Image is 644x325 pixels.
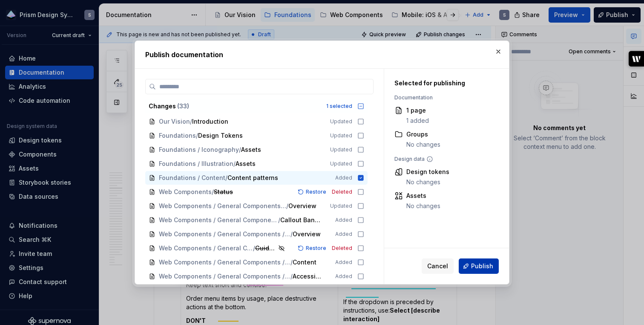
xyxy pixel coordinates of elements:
span: Content [293,258,316,267]
span: Callout Banner [280,216,324,224]
span: Updated [330,160,352,167]
div: No changes [406,202,440,210]
span: Accessibility [293,272,323,281]
span: / [212,188,214,196]
span: Web Components / General Components / Callout Banner [159,258,290,267]
span: / [290,272,293,281]
div: Design data [394,156,494,162]
div: Changes [149,102,321,110]
span: Assets [241,145,261,154]
span: Introduction [192,117,228,126]
span: Updated [330,146,352,153]
span: / [190,117,192,126]
span: Added [335,259,352,266]
span: / [239,145,241,154]
div: Selected for publishing [394,79,494,87]
div: 1 selected [326,103,352,110]
button: Restore [295,188,330,196]
span: Updated [330,203,352,209]
span: / [278,216,280,224]
span: Cancel [427,262,448,270]
span: / [290,258,293,267]
button: Cancel [422,258,454,274]
span: Assets [236,160,256,168]
span: ( 33 ) [177,102,189,110]
div: No changes [406,140,440,149]
span: Design Tokens [198,131,243,140]
span: Web Components [159,188,212,196]
span: Updated [330,132,352,139]
span: / [253,244,255,252]
span: Foundations / Iconography [159,145,239,154]
h2: Publish documentation [145,49,499,60]
span: Added [335,231,352,238]
span: Web Components / General Components [159,216,278,224]
span: Status [214,188,233,196]
span: Web Components / General Components / Callout Banner [159,272,290,281]
span: Deleted [332,245,352,252]
span: Overview [288,202,316,210]
span: Updated [330,118,352,125]
div: Design tokens [406,168,449,176]
span: / [196,131,198,140]
span: / [225,174,227,182]
div: 1 added [406,116,429,125]
span: Added [335,273,352,280]
span: Foundations / Content [159,174,225,182]
span: / [290,230,293,238]
span: Publish [471,262,493,270]
span: Foundations [159,131,196,140]
button: Publish [459,258,499,274]
div: Documentation [394,94,494,101]
span: / [286,202,288,210]
span: Restore [306,189,326,195]
span: Web Components / General Components / Alert Banners [159,202,286,210]
span: Our Vision [159,117,190,126]
button: Restore [295,244,330,252]
span: Content patterns [227,174,278,182]
span: / [233,160,236,168]
div: Assets [406,192,440,200]
div: No changes [406,178,449,186]
div: Groups [406,130,440,139]
span: Added [335,217,352,223]
span: Overview [293,230,321,238]
span: Added [335,174,352,181]
span: Web Components / General Components / Callout Banner [159,230,290,238]
span: Web Components / General Components / Callout Banner [159,244,253,252]
span: Restore [306,245,326,252]
div: 1 page [406,106,429,115]
span: Deleted [332,189,352,195]
span: Guidelines [255,244,276,252]
span: Foundations / Illustration [159,160,233,168]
